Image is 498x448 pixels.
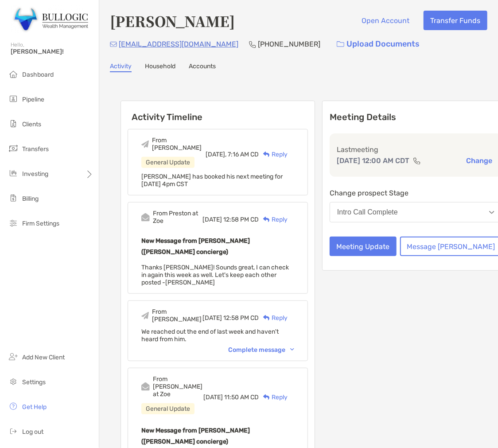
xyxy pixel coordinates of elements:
b: New Message from [PERSON_NAME] ([PERSON_NAME] concierge) [141,237,250,256]
span: 12:58 PM CD [223,314,259,322]
h6: Activity Timeline [121,101,315,122]
div: General Update [141,403,195,414]
span: Settings [22,378,46,386]
img: logout icon [8,426,19,436]
img: Chevron icon [290,348,294,351]
span: Clients [22,121,41,128]
div: From [PERSON_NAME] [152,136,206,152]
div: We reached out the end of last week and haven't heard from him. [141,328,294,343]
img: investing icon [8,168,19,179]
img: clients icon [8,118,19,129]
span: Dashboard [22,71,54,78]
span: [PERSON_NAME]! [11,48,93,55]
span: Pipeline [22,96,44,103]
button: Change [463,156,495,165]
span: 12:58 PM CD [223,216,259,223]
img: firm-settings icon [8,218,19,228]
img: Open dropdown arrow [489,211,494,214]
span: [DATE], [206,151,226,158]
img: Phone Icon [249,41,256,48]
div: Reply [259,393,288,402]
div: From [PERSON_NAME] [152,308,202,323]
img: Zoe Logo [11,4,88,35]
img: button icon [337,41,344,47]
img: settings icon [8,376,19,387]
span: Transfers [22,145,49,153]
div: From [PERSON_NAME] at Zoe [153,375,203,398]
div: Reply [259,150,288,159]
img: Reply icon [263,394,270,400]
span: Thanks [PERSON_NAME]! Sounds great, I can check in again this week as well. Let's keep each other... [141,264,289,286]
button: Open Account [355,11,416,30]
span: 7:16 AM CD [228,151,259,158]
img: dashboard icon [8,69,19,79]
span: Billing [22,195,39,203]
img: Event icon [141,213,150,222]
img: get-help icon [8,401,19,412]
img: Event icon [141,312,149,319]
img: Reply icon [263,315,270,321]
div: Intro Call Complete [337,208,398,216]
span: 11:50 AM CD [224,393,259,401]
p: Last meeting [337,144,495,155]
span: Investing [22,170,48,178]
span: [DATE] [203,393,223,401]
p: [EMAIL_ADDRESS][DOMAIN_NAME] [119,39,238,50]
a: Activity [110,62,132,72]
img: Event icon [141,140,149,148]
div: Complete message [228,346,294,354]
span: Get Help [22,403,47,411]
a: Upload Documents [331,35,425,54]
a: Accounts [189,62,216,72]
span: [DATE] [202,314,222,322]
div: From Preston at Zoe [153,210,202,225]
span: [PERSON_NAME] has booked his next meeting for [DATE] 4pm CST [141,173,283,188]
p: [DATE] 12:00 AM CDT [337,155,409,166]
p: [PHONE_NUMBER] [258,39,320,50]
img: add_new_client icon [8,351,19,362]
div: Reply [259,313,288,323]
button: Transfer Funds [424,11,487,30]
img: Reply icon [263,152,270,157]
img: communication type [413,157,421,164]
img: pipeline icon [8,93,19,104]
div: General Update [141,157,195,168]
a: Household [145,62,175,72]
img: Email Icon [110,42,117,47]
b: New Message from [PERSON_NAME] ([PERSON_NAME] concierge) [141,427,250,445]
span: Firm Settings [22,220,59,227]
img: billing icon [8,193,19,203]
div: Reply [259,215,288,224]
span: Log out [22,428,43,436]
img: Event icon [141,382,150,391]
h4: [PERSON_NAME] [110,11,235,31]
img: Reply icon [263,217,270,222]
span: Add New Client [22,354,65,361]
img: transfers icon [8,143,19,154]
button: Meeting Update [330,237,397,256]
span: [DATE] [202,216,222,223]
